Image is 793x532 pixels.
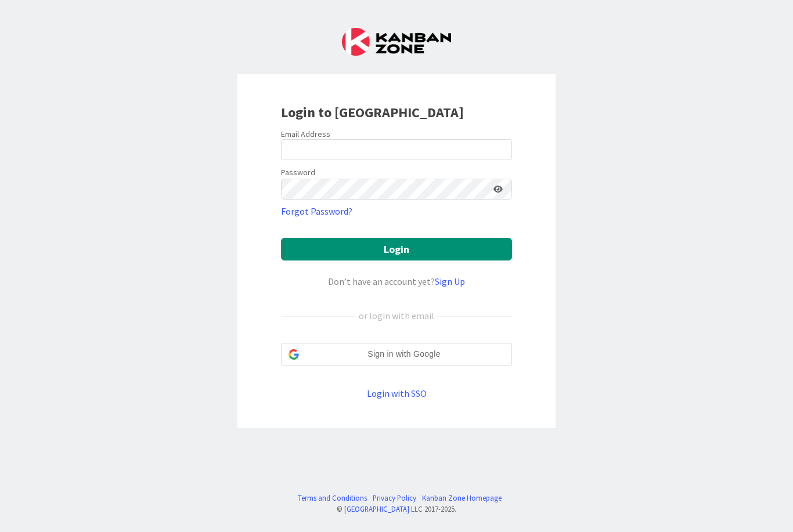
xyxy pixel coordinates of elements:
a: Forgot Password? [281,204,352,218]
a: Kanban Zone Homepage [422,493,502,504]
div: Don’t have an account yet? [281,274,512,288]
div: or login with email [356,309,437,323]
label: Password [281,167,315,179]
a: Privacy Policy [373,493,416,504]
span: Sign in with Google [304,348,504,360]
label: Email Address [281,129,330,139]
img: Kanban Zone [342,28,451,56]
div: © LLC 2017- 2025 . [292,504,502,515]
a: Terms and Conditions [298,493,367,504]
a: Login with SSO [367,388,427,399]
div: Sign in with Google [281,343,512,366]
button: Login [281,238,512,260]
a: [GEOGRAPHIC_DATA] [344,504,409,513]
a: Sign Up [435,276,465,287]
b: Login to [GEOGRAPHIC_DATA] [281,103,464,121]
